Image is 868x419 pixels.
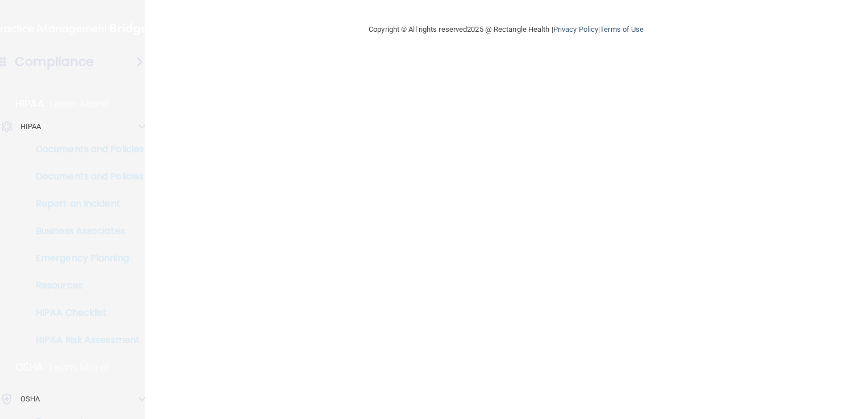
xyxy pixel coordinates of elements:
[20,120,41,133] p: HIPAA
[553,25,598,33] a: Privacy Policy
[7,171,162,182] p: Documents and Policies
[7,253,162,264] p: Emergency Planning
[7,307,162,319] p: HIPAA Checklist
[20,392,40,406] p: OSHA
[600,25,644,33] a: Terms of Use
[50,97,110,111] p: Learn More!
[15,361,44,374] p: OSHA
[299,11,713,48] div: Copyright © All rights reserved 2025 @ Rectangle Health | |
[7,144,162,155] p: Documents and Policies
[15,97,44,111] p: HIPAA
[7,198,162,209] p: Report an Incident
[7,280,162,291] p: Resources
[7,334,162,346] p: HIPAA Risk Assessment
[49,361,110,374] p: Learn More!
[15,54,94,70] h4: Compliance
[7,225,162,237] p: Business Associates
